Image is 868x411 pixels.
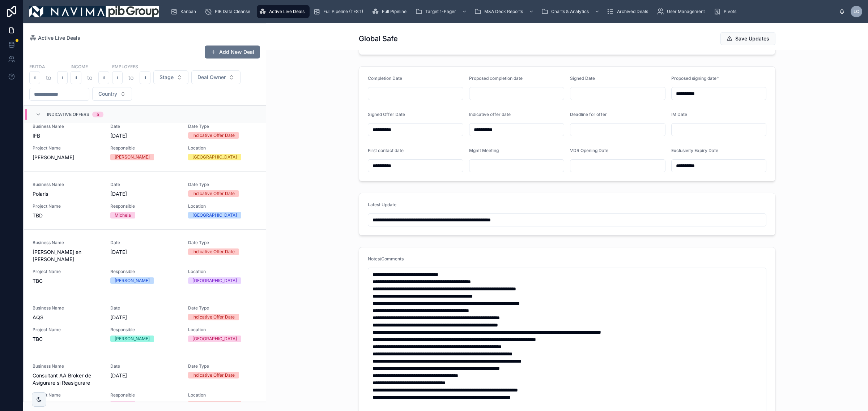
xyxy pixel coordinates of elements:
[425,9,456,14] span: Target 1-Pager
[617,9,648,14] span: Archived Deals
[115,401,131,407] div: Michela
[188,240,257,246] span: Date Type
[724,9,736,14] span: Pivots
[46,73,51,82] p: to
[24,229,266,295] a: Business Name[PERSON_NAME] en [PERSON_NAME]Date[DATE]Date TypeIndicative Offer DateProject NameTB...
[188,182,257,187] span: Date Type
[188,124,257,129] span: Date Type
[128,73,134,82] p: to
[33,240,102,246] span: Business Name
[192,212,237,219] div: [GEOGRAPHIC_DATA]
[368,112,405,117] span: Signed Offer Date
[29,6,159,17] img: App logo
[382,9,407,14] span: Full Pipeline
[192,336,237,342] div: [GEOGRAPHIC_DATA]
[469,75,523,81] span: Proposed completion date
[570,112,607,117] span: Deadline for offer
[188,203,257,209] span: Location
[570,148,608,153] span: VDR Opening Date
[188,305,257,311] span: Date Type
[551,9,589,14] span: Charts & Analytics
[359,34,398,44] h1: Global Safe
[192,401,237,407] div: [GEOGRAPHIC_DATA]
[188,327,257,333] span: Location
[484,9,523,14] span: M&A Deck Reports
[570,75,595,81] span: Signed Date
[667,9,705,14] span: User Management
[112,63,138,70] label: Employees
[33,372,102,386] span: Consultant AA Broker de Asigurare si Reasigurare
[671,112,687,117] span: IM Date
[47,112,89,117] span: Indicative Offers
[24,295,266,353] a: Business NameAQSDate[DATE]Date TypeIndicative Offer DateProject NameTBCResponsible[PERSON_NAME]Lo...
[33,269,102,274] span: Project Name
[192,190,235,197] div: Indicative Offer Date
[110,305,179,311] span: Date
[71,63,88,70] label: Income
[33,305,102,311] span: Business Name
[205,46,260,59] button: Add New Deal
[115,154,150,160] div: [PERSON_NAME]
[472,5,537,18] a: M&A Deck Reports
[257,5,310,18] a: Active Live Deals
[110,392,179,398] span: Responsible
[671,148,718,153] span: Exclusivity Expiry Date
[110,124,179,129] span: Date
[33,277,102,285] span: TBC
[269,9,305,14] span: Active Live Deals
[24,171,266,229] a: Business NamePolarisDate[DATE]Date TypeIndicative Offer DateProject NameTBDResponsibleMichelaLoca...
[720,32,775,45] button: Save Updates
[110,269,179,274] span: Responsible
[469,112,511,117] span: Indicative offer date
[370,5,412,18] a: Full Pipeline
[110,203,179,209] span: Responsible
[33,212,102,219] span: TBD
[191,70,241,84] button: Select Button
[110,314,179,321] span: [DATE]
[33,145,102,151] span: Project Name
[188,145,257,151] span: Location
[33,363,102,369] span: Business Name
[605,5,653,18] a: Archived Deals
[469,148,499,153] span: Mgmt Meeting
[33,392,102,398] span: Project Name
[33,132,102,139] span: IFB
[87,73,93,82] p: to
[110,372,179,379] span: [DATE]
[110,363,179,369] span: Date
[539,5,603,18] a: Charts & Analytics
[854,9,859,14] span: LC
[192,277,237,284] div: [GEOGRAPHIC_DATA]
[110,327,179,333] span: Responsible
[711,5,741,18] a: Pivots
[33,248,102,263] span: [PERSON_NAME] en [PERSON_NAME]
[188,269,257,274] span: Location
[33,336,102,343] span: TBC
[110,182,179,187] span: Date
[413,5,471,18] a: Target 1-Pager
[33,154,102,161] span: [PERSON_NAME]
[215,9,250,14] span: PIB Data Cleanse
[153,70,188,84] button: Select Button
[368,148,404,153] span: First contact date
[192,154,237,160] div: [GEOGRAPHIC_DATA]
[168,5,201,18] a: Kanban
[110,240,179,246] span: Date
[33,203,102,209] span: Project Name
[311,5,368,18] a: Full Pipeline (TEST)
[33,401,102,408] span: TBC
[192,372,235,378] div: Indicative Offer Date
[115,277,150,284] div: [PERSON_NAME]
[323,9,363,14] span: Full Pipeline (TEST)
[92,87,132,101] button: Select Button
[29,63,45,70] label: EBITDA
[115,212,131,219] div: Michela
[38,34,80,42] span: Active Live Deals
[192,314,235,320] div: Indicative Offer Date
[165,4,839,20] div: scrollable content
[188,363,257,369] span: Date Type
[368,75,402,81] span: Completion Date
[110,248,179,256] span: [DATE]
[97,112,99,117] div: 5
